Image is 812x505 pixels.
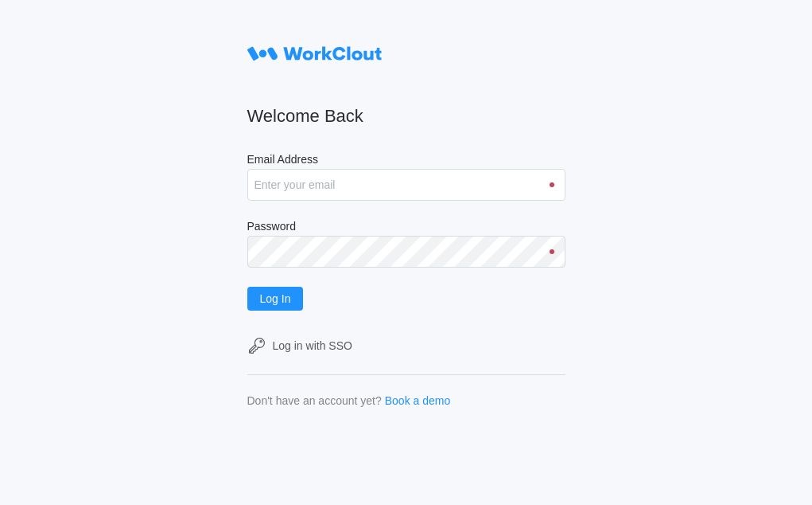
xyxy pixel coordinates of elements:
[260,293,291,304] span: Log In
[247,336,565,355] a: Log in with SSO
[247,105,565,127] h2: Welcome Back
[247,220,565,236] label: Password
[273,339,352,352] div: Log in with SSO
[247,153,565,169] label: Email Address
[247,394,382,407] div: Don't have an account yet?
[385,394,451,407] a: Book a demo
[247,287,304,311] button: Log In
[247,169,565,201] input: Enter your email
